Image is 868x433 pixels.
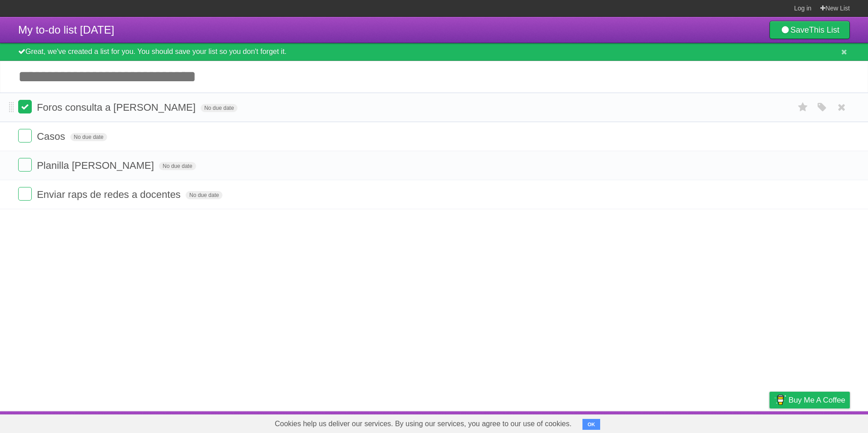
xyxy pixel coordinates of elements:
b: This List [809,25,839,34]
span: No due date [159,162,196,170]
span: No due date [201,104,237,112]
a: SaveThis List [769,21,850,39]
label: Star task [794,100,812,115]
a: Terms [727,413,747,431]
label: Done [18,187,32,201]
span: No due date [186,191,222,199]
button: OK [582,419,600,430]
a: Buy me a coffee [769,392,850,408]
span: Enviar raps de redes a docentes [37,189,183,200]
img: Buy me a coffee [774,392,786,408]
a: About [649,413,668,431]
a: Privacy [758,413,781,431]
span: Planilla [PERSON_NAME] [37,160,156,171]
label: Done [18,100,32,113]
span: Foros consulta a [PERSON_NAME] [37,102,198,113]
span: Cookies help us deliver our services. By using our services, you agree to our use of cookies. [266,415,581,433]
span: No due date [70,133,107,141]
a: Suggest a feature [793,413,850,431]
span: My to-do list [DATE] [18,24,114,36]
span: Buy me a coffee [789,392,845,408]
label: Done [18,129,32,143]
label: Done [18,158,32,172]
a: Developers [679,413,715,431]
span: Casos [37,131,67,142]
